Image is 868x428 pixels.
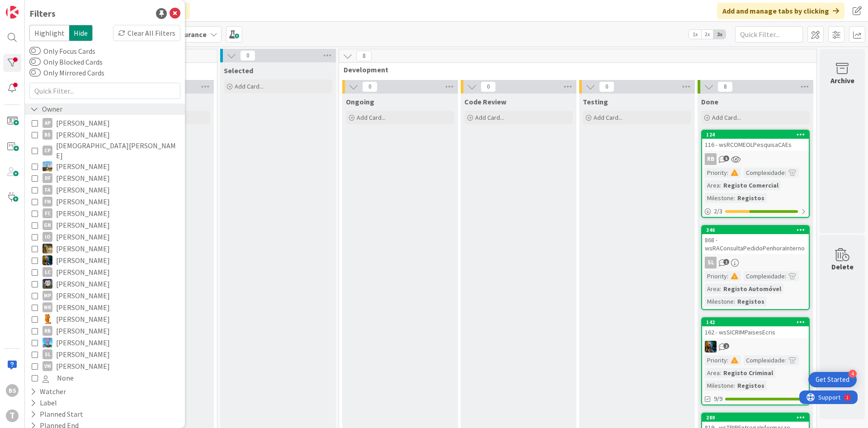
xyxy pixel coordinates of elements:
[705,355,727,365] div: Priority
[475,113,504,122] span: Add Card...
[29,56,103,67] label: Only Blocked Cards
[721,180,781,190] div: Registo Comercial
[56,117,110,129] span: [PERSON_NAME]
[29,83,180,99] input: Quick Filter...
[69,25,93,41] span: Hide
[42,314,52,324] img: RL
[57,372,74,384] span: None
[723,259,729,265] span: 1
[830,75,854,86] div: Archive
[56,207,110,219] span: [PERSON_NAME]
[706,227,809,233] div: 346
[706,319,809,325] div: 142
[727,168,728,178] span: :
[702,226,809,234] div: 346
[705,381,734,390] div: Milestone
[702,139,809,151] div: 116 - wsRCOMEOLPesquisaCAEs
[224,66,253,75] span: Selected
[56,172,110,184] span: [PERSON_NAME]
[702,153,809,165] div: RB
[56,360,110,372] span: [PERSON_NAME]
[32,129,178,141] button: BS [PERSON_NAME]
[6,384,19,397] div: BS
[42,267,52,277] div: LC
[32,219,178,231] button: GN [PERSON_NAME]
[344,65,805,74] span: Development
[19,1,41,12] span: Support
[714,207,722,216] span: 2 / 3
[42,197,52,207] div: FM
[29,409,84,420] div: Planned Start
[42,361,52,371] div: VM
[32,184,178,196] button: FA [PERSON_NAME]
[831,261,854,272] div: Delete
[32,348,178,360] button: SL [PERSON_NAME]
[56,196,110,207] span: [PERSON_NAME]
[32,372,178,384] button: None
[32,360,178,372] button: VM [PERSON_NAME]
[6,6,19,19] img: Visit kanbanzone.com
[56,325,110,337] span: [PERSON_NAME]
[701,225,810,310] a: 346868 - wsRAConsultaPedidoPenhoraInternoSLPriority:Complexidade:Area:Registo AutomóvelMilestone:...
[744,355,785,365] div: Complexidade
[42,279,52,289] img: LS
[42,118,52,128] div: AP
[42,208,52,218] div: FC
[56,348,110,360] span: [PERSON_NAME]
[705,341,717,353] img: JC
[706,132,809,138] div: 124
[32,254,178,266] button: JC [PERSON_NAME]
[705,284,720,294] div: Area
[56,266,110,278] span: [PERSON_NAME]
[42,349,52,359] div: SL
[29,67,104,78] label: Only Mirrored Cards
[702,318,809,326] div: 142
[357,113,386,122] span: Add Card...
[734,193,735,203] span: :
[362,81,377,92] span: 0
[583,97,608,106] span: Testing
[702,326,809,338] div: 162 - wsSICRIMPaisesEcris
[29,7,56,20] div: Filters
[29,47,41,56] button: Only Focus Cards
[701,317,810,405] a: 142162 - wsSICRIMPaisesEcrisJCPriority:Complexidade:Area:Registo CriminalMilestone:Registos9/9
[56,301,110,313] span: [PERSON_NAME]
[808,372,857,387] div: Open Get Started checklist, remaining modules: 4
[734,296,735,306] span: :
[702,226,809,254] div: 346868 - wsRAConsultaPedidoPenhoraInterno
[744,168,785,178] div: Complexidade
[705,193,734,203] div: Milestone
[594,113,623,122] span: Add Card...
[29,25,69,41] span: Highlight
[713,30,726,39] span: 3x
[705,180,720,190] div: Area
[723,155,729,161] span: 5
[702,257,809,268] div: SL
[705,368,720,378] div: Area
[32,243,178,254] button: JC [PERSON_NAME]
[56,313,110,325] span: [PERSON_NAME]
[735,296,767,306] div: Registos
[32,325,178,337] button: RB [PERSON_NAME]
[701,130,810,218] a: 124116 - wsRCOMEOLPesquisaCAEsRBPriority:Complexidade:Area:Registo ComercialMilestone:Registos2/3
[42,173,52,183] div: DF
[42,220,52,230] div: GN
[702,414,809,422] div: 280
[706,414,809,421] div: 280
[702,318,809,338] div: 142162 - wsSICRIMPaisesEcris
[346,97,374,106] span: Ongoing
[42,291,52,301] div: MP
[42,130,52,140] div: BS
[705,168,727,178] div: Priority
[701,30,713,39] span: 2x
[32,117,178,129] button: AP [PERSON_NAME]
[56,278,110,290] span: [PERSON_NAME]
[32,196,178,207] button: FM [PERSON_NAME]
[32,290,178,301] button: MP [PERSON_NAME]
[240,50,255,61] span: 0
[56,337,110,348] span: [PERSON_NAME]
[113,25,180,41] div: Clear All Filters
[705,271,727,281] div: Priority
[42,255,52,265] img: JC
[56,231,110,243] span: [PERSON_NAME]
